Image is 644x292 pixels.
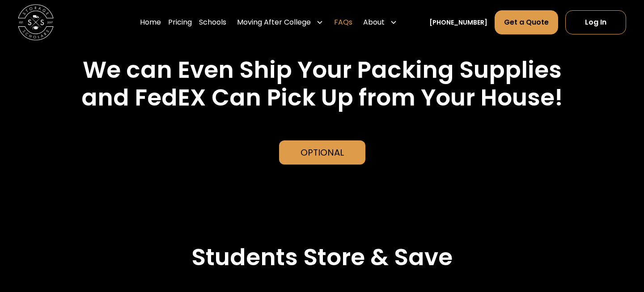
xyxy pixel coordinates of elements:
[360,10,401,35] div: About
[363,17,385,28] div: About
[199,10,226,35] a: Schools
[168,10,192,35] a: Pricing
[140,10,161,35] a: Home
[18,4,54,40] img: Storage Scholars main logo
[495,10,558,34] a: Get a Quote
[233,10,327,35] div: Moving After College
[301,146,344,159] div: Optional
[61,56,583,112] h2: We can Even Ship Your Packing Supplies and FedEX Can Pick Up from Your House!
[565,10,626,34] a: Log In
[334,10,352,35] a: FAQs
[191,243,453,271] h2: Students Store & Save
[429,18,487,27] a: [PHONE_NUMBER]
[237,17,311,28] div: Moving After College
